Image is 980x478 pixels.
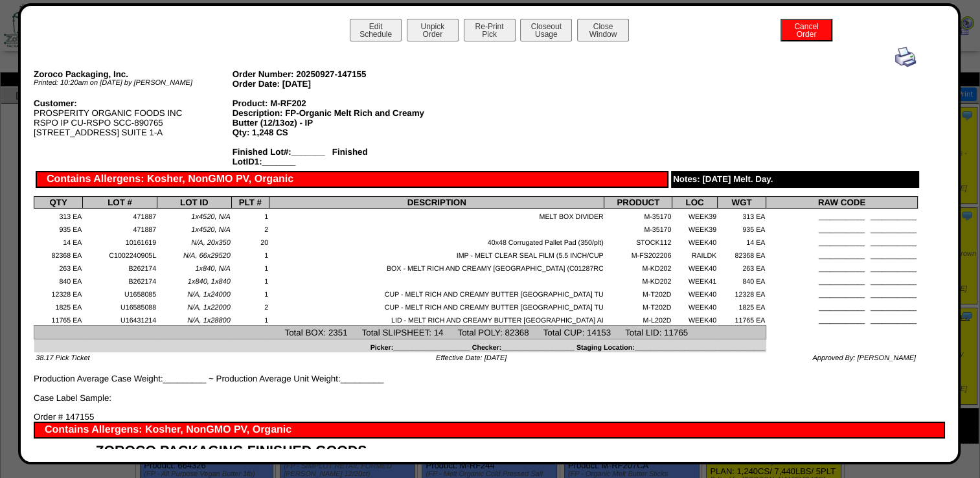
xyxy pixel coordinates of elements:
button: CancelOrder [781,19,832,41]
td: 12328 EA [717,286,766,299]
td: WEEK39 [672,222,718,234]
div: Description: FP-Organic Melt Rich and Creamy Butter (12/13oz) - IP [233,108,431,128]
td: 1 [231,260,269,273]
span: 1x4520, N/A [191,226,231,234]
td: 2 [231,299,269,312]
td: WEEK40 [672,299,718,312]
td: U16585088 [83,299,157,312]
th: WGT [717,197,766,209]
td: 11765 EA [717,312,766,325]
td: 471887 [83,209,157,222]
th: RAW CODE [766,197,918,209]
td: 82368 EA [717,247,766,260]
td: STOCK112 [604,234,672,247]
td: 82368 EA [34,247,83,260]
td: RAILDK [672,247,718,260]
th: LOT # [83,197,157,209]
td: 840 EA [717,273,766,286]
td: ____________ ____________ [766,312,918,325]
td: 263 EA [34,260,83,273]
td: ZOROCO PACKAGING FINISHED GOODS [56,438,461,459]
td: 1 [231,247,269,260]
td: 840 EA [34,273,83,286]
td: 2 [231,222,269,234]
span: 1x4520, N/A [191,213,231,221]
div: Order Number: 20250927-147155 [233,69,431,79]
a: CloseWindow [576,29,630,39]
div: Customer: [34,98,233,108]
td: WEEK40 [672,312,718,325]
td: M-KD202 [604,260,672,273]
td: WEEK40 [672,260,718,273]
td: CUP - MELT RICH AND CREAMY BUTTER [GEOGRAPHIC_DATA] TU [269,286,604,299]
td: 1 [231,209,269,222]
td: 1825 EA [34,299,83,312]
td: 935 EA [717,222,766,234]
button: CloseWindow [577,19,629,41]
span: N/A, 1x22000 [187,304,231,312]
td: U1658085 [83,286,157,299]
td: 12328 EA [34,286,83,299]
td: M-35170 [604,209,672,222]
td: WEEK40 [672,234,718,247]
td: ____________ ____________ [766,234,918,247]
td: 10161619 [83,234,157,247]
div: Production Average Case Weight:_________ ~ Production Average Unit Weight:_________ Case Label Sa... [34,47,918,403]
td: WEEK40 [672,286,718,299]
div: Product: M-RF202 [233,98,431,108]
td: WEEK39 [672,209,718,222]
td: ____________ ____________ [766,273,918,286]
td: M-35170 [604,222,672,234]
td: 263 EA [717,260,766,273]
td: 11765 EA [34,312,83,325]
td: 935 EA [34,222,83,234]
th: LOC [672,197,718,209]
span: 38.17 Pick Ticket [36,354,90,362]
div: PROSPERITY ORGANIC FOODS INC RSPO IP CU-RSPO SCC-890765 [STREET_ADDRESS] SUITE 1-A [34,98,233,137]
button: Re-PrintPick [464,19,516,41]
td: LID - MELT RICH AND CREAMY BUTTER [GEOGRAPHIC_DATA] AI [269,312,604,325]
div: Contains Allergens: Kosher, NonGMO PV, Organic [34,422,945,438]
td: M-L202D [604,312,672,325]
button: UnpickOrder [407,19,459,41]
td: 1825 EA [717,299,766,312]
td: ____________ ____________ [766,299,918,312]
span: N/A, 1x24000 [187,291,231,299]
div: Finished Lot#:_______ Finished LotID1:_______ [233,147,431,166]
td: 313 EA [34,209,83,222]
div: Qty: 1,248 CS [233,128,431,137]
span: N/A, 20x350 [191,239,231,247]
td: WEEK41 [672,273,718,286]
td: ____________ ____________ [766,247,918,260]
td: M-T202D [604,299,672,312]
td: U16431214 [83,312,157,325]
td: MELT BOX DIVIDER [269,209,604,222]
td: CUP - MELT RICH AND CREAMY BUTTER [GEOGRAPHIC_DATA] TU [269,299,604,312]
th: QTY [34,197,83,209]
td: B262174 [83,273,157,286]
td: M-KD202 [604,273,672,286]
td: Picker:____________________ Checker:___________________ Staging Location:________________________... [34,339,766,352]
span: Effective Date: [DATE] [436,354,507,362]
td: 1 [231,273,269,286]
td: ____________ ____________ [766,222,918,234]
td: ____________ ____________ [766,260,918,273]
td: C1002240905L [83,247,157,260]
th: PLT # [231,197,269,209]
th: PRODUCT [604,197,672,209]
td: M-FS202206 [604,247,672,260]
td: 1 [231,312,269,325]
td: 40x48 Corrugated Pallet Pad (350/plt) [269,234,604,247]
th: LOT ID [157,197,231,209]
span: N/A, 66x29520 [183,252,231,260]
div: Zoroco Packaging, Inc. [34,69,233,79]
td: 1 [231,286,269,299]
td: M-T202D [604,286,672,299]
button: EditSchedule [350,19,402,41]
td: B262174 [83,260,157,273]
td: IMP - MELT CLEAR SEAL FILM (5.5 INCH/CUP [269,247,604,260]
div: Contains Allergens: Kosher, NonGMO PV, Organic [36,171,668,188]
td: BOX - MELT RICH AND CREAMY [GEOGRAPHIC_DATA] (C01287RC [269,260,604,273]
th: DESCRIPTION [269,197,604,209]
td: 471887 [83,222,157,234]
